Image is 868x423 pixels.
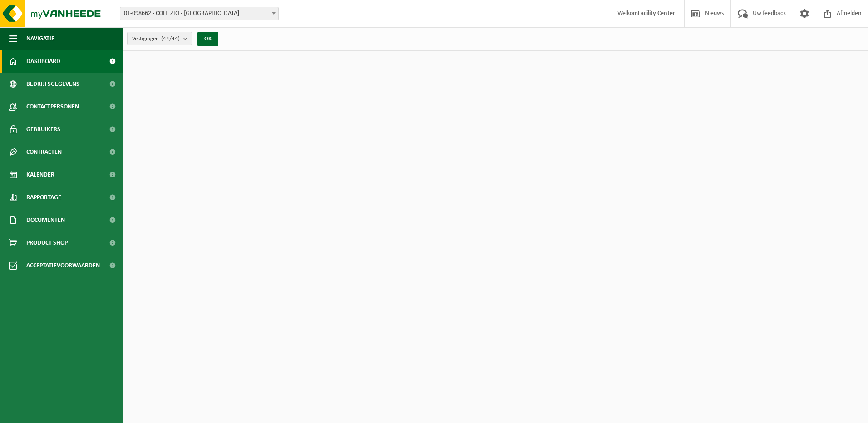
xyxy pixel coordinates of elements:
[26,209,65,231] span: Documenten
[26,118,60,141] span: Gebruikers
[161,36,180,42] count: (44/44)
[26,163,54,186] span: Kalender
[120,7,279,20] span: 01-098662 - COHEZIO - BRUXELLES
[26,141,62,163] span: Contracten
[197,32,218,46] button: OK
[26,95,79,118] span: Contactpersonen
[26,73,79,95] span: Bedrijfsgegevens
[127,32,192,45] button: Vestigingen(44/44)
[26,186,61,209] span: Rapportage
[26,254,100,277] span: Acceptatievoorwaarden
[26,27,54,50] span: Navigatie
[132,32,180,46] span: Vestigingen
[120,7,278,20] span: 01-098662 - COHEZIO - BRUXELLES
[638,10,675,17] strong: Facility Center
[26,50,60,73] span: Dashboard
[26,231,68,254] span: Product Shop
